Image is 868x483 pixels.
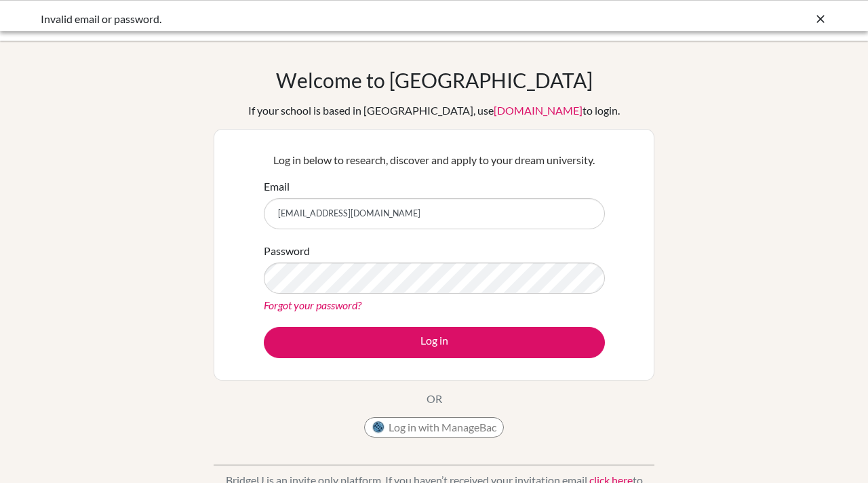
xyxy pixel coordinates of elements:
[41,11,624,27] div: Invalid email or password.
[264,327,605,358] button: Log in
[427,391,442,407] p: OR
[264,243,310,259] label: Password
[264,298,361,311] a: Forgot your password?
[364,417,504,438] button: Log in with ManageBac
[276,68,593,92] h1: Welcome to [GEOGRAPHIC_DATA]
[264,178,290,195] label: Email
[248,102,620,119] div: If your school is based in [GEOGRAPHIC_DATA], use to login.
[494,104,583,117] a: [DOMAIN_NAME]
[264,152,605,168] p: Log in below to research, discover and apply to your dream university.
